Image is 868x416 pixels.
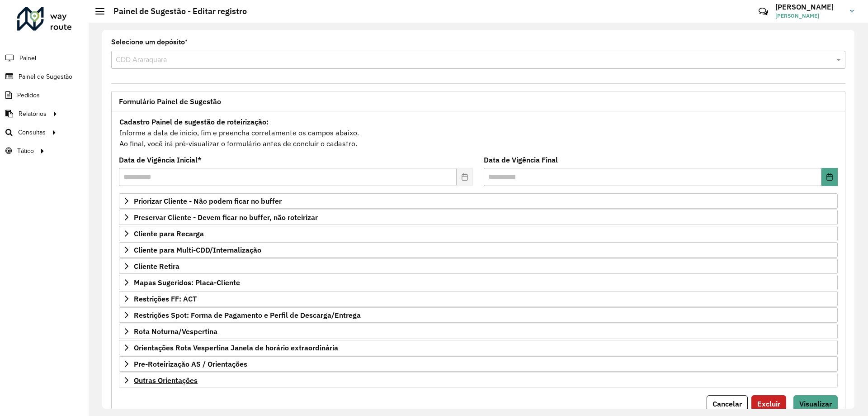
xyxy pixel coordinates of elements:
[119,154,202,165] label: Data de Vigência Inicial
[707,395,748,412] button: Cancelar
[484,154,558,165] label: Data de Vigência Final
[119,373,838,388] a: Outras Orientações
[134,328,217,335] span: Rota Noturna/Vespertina
[134,197,282,205] span: Priorizar Cliente - Não podem ficar no buffer
[793,395,838,412] button: Visualizar
[751,395,786,412] button: Excluir
[134,311,361,319] span: Restrições Spot: Forma de Pagamento e Perfil de Descarga/Entrega
[17,146,34,156] span: Tático
[19,53,36,63] span: Painel
[775,3,843,11] h3: [PERSON_NAME]
[119,356,838,372] a: Pre-Roteirização AS / Orientações
[119,242,838,258] a: Cliente para Multi-CDD/Internalização
[119,193,838,209] a: Priorizar Cliente - Não podem ficar no buffer
[775,12,843,20] span: [PERSON_NAME]
[119,210,838,225] a: Preservar Cliente - Devem ficar no buffer, não roteirizar
[119,226,838,241] a: Cliente para Recarga
[134,246,261,253] span: Cliente para Multi-CDD/Internalização
[134,377,198,384] span: Outras Orientações
[119,340,838,355] a: Orientações Rota Vespertina Janela de horário extraordinária
[119,98,221,105] span: Formulário Painel de Sugestão
[134,360,247,368] span: Pre-Roteirização AS / Orientações
[134,295,197,302] span: Restrições FF: ACT
[134,230,204,237] span: Cliente para Recarga
[119,307,838,323] a: Restrições Spot: Forma de Pagamento e Perfil de Descarga/Entrega
[111,37,188,48] label: Selecione um depósito
[119,324,838,339] a: Rota Noturna/Vespertina
[119,291,838,306] a: Restrições FF: ACT
[754,2,773,21] a: Contato Rápido
[134,214,318,221] span: Preservar Cliente - Devem ficar no buffer, não roteirizar
[19,72,72,81] span: Painel de Sugestão
[134,279,240,286] span: Mapas Sugeridos: Placa-Cliente
[712,399,742,408] span: Cancelar
[757,399,780,408] span: Excluir
[18,128,46,137] span: Consultas
[134,263,179,270] span: Cliente Retira
[17,91,40,100] span: Pedidos
[119,258,838,274] a: Cliente Retira
[19,109,47,119] span: Relatórios
[134,344,338,351] span: Orientações Rota Vespertina Janela de horário extraordinária
[119,117,269,126] strong: Cadastro Painel de sugestão de roteirização:
[799,399,832,408] span: Visualizar
[821,168,838,186] button: Choose Date
[119,116,838,149] div: Informe a data de inicio, fim e preencha corretamente os campos abaixo. Ao final, você irá pré-vi...
[119,275,838,290] a: Mapas Sugeridos: Placa-Cliente
[104,6,247,16] h2: Painel de Sugestão - Editar registro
